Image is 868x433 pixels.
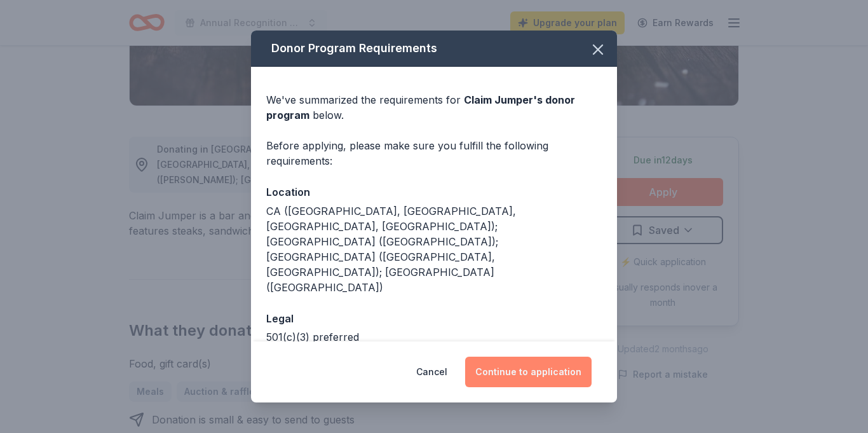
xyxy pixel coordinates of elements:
[266,92,602,123] div: We've summarized the requirements for below.
[251,31,617,67] div: Donor Program Requirements
[266,138,602,168] div: Before applying, please make sure you fulfill the following requirements:
[465,357,592,387] button: Continue to application
[416,357,447,387] button: Cancel
[266,203,602,295] div: CA ([GEOGRAPHIC_DATA], [GEOGRAPHIC_DATA], [GEOGRAPHIC_DATA], [GEOGRAPHIC_DATA]); [GEOGRAPHIC_DATA...
[266,184,602,200] div: Location
[266,329,602,345] div: 501(c)(3) preferred
[266,310,602,327] div: Legal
